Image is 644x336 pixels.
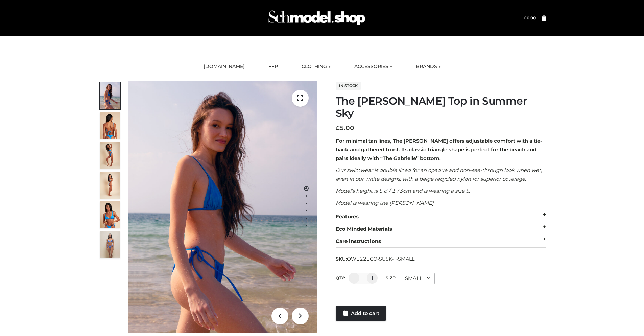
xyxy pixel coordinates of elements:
[336,167,542,182] em: Our swimwear is double lined for an opaque and non-see-through look when wet, even in our white d...
[100,201,120,228] img: 2.Alex-top_CN-1-1-2.jpg
[336,235,546,248] div: Care instructions
[524,15,536,20] bdi: 0.00
[386,275,396,281] label: Size:
[411,59,446,74] a: BRANDS
[336,223,546,236] div: Eco Minded Materials
[524,15,527,20] span: £
[336,138,542,161] strong: For minimal tan lines, The [PERSON_NAME] offers adjustable comfort with a tie-back and gathered f...
[198,59,250,74] a: [DOMAIN_NAME]
[263,59,283,74] a: FFP
[336,124,354,132] bdi: 5.00
[349,59,397,74] a: ACCESSORIES
[100,142,120,169] img: 4.Alex-top_CN-1-1-2.jpg
[266,4,367,31] img: Schmodel Admin 964
[336,124,340,132] span: £
[336,255,415,263] span: SKU:
[336,306,386,321] a: Add to cart
[347,256,414,262] span: OW122ECO-SUSK-_-SMALL
[100,172,120,199] img: 3.Alex-top_CN-1-1-2.jpg
[336,200,434,206] em: Model is wearing the [PERSON_NAME]
[336,82,361,90] span: In stock
[100,231,120,258] img: SSVC.jpg
[128,81,317,333] img: 1.Alex-top_SS-1_4464b1e7-c2c9-4e4b-a62c-58381cd673c0 (1)
[100,82,120,109] img: 1.Alex-top_SS-1_4464b1e7-c2c9-4e4b-a62c-58381cd673c0-1.jpg
[336,275,345,281] label: QTY:
[100,112,120,139] img: 5.Alex-top_CN-1-1_1-1.jpg
[524,15,536,20] a: £0.00
[296,59,336,74] a: CLOTHING
[336,187,470,194] em: Model’s height is 5’8 / 173cm and is wearing a size S.
[336,210,546,223] div: Features
[400,273,435,284] div: SMALL
[336,95,546,119] h1: The [PERSON_NAME] Top in Summer Sky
